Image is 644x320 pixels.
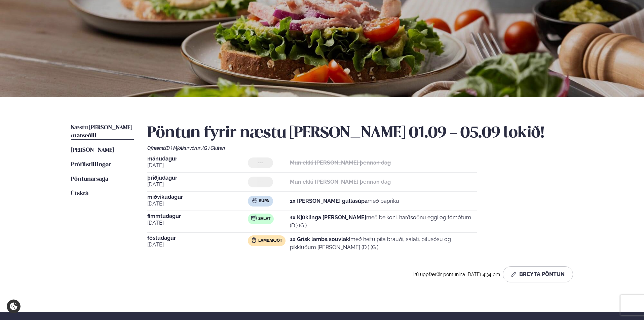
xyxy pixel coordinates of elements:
[290,214,477,230] p: með beikoni, harðsoðnu eggi og tómötum (D ) (G )
[258,160,263,166] span: ---
[71,175,108,183] a: Pöntunarsaga
[147,219,248,227] span: [DATE]
[147,200,248,208] span: [DATE]
[71,176,108,182] span: Pöntunarsaga
[290,179,391,185] strong: Mun ekki [PERSON_NAME] þennan dag
[290,198,368,204] strong: 1x [PERSON_NAME] gúllasúpa
[71,147,114,153] span: [PERSON_NAME]
[147,194,248,200] span: miðvikudagur
[258,179,263,185] span: ---
[71,146,114,154] a: [PERSON_NAME]
[147,124,573,143] h2: Pöntun fyrir næstu [PERSON_NAME] 01.09 - 05.09 lokið!
[290,235,477,252] p: með heitu pita brauði, salati, pitusósu og pikkluðum [PERSON_NAME] (D ) (G )
[147,241,248,249] span: [DATE]
[71,190,88,198] a: Útskrá
[251,216,257,221] img: salad.svg
[258,238,282,243] span: Lambakjöt
[290,236,350,242] strong: 1x Grísk lamba souvlaki
[202,145,225,151] span: (G ) Glúten
[259,198,269,204] span: Súpa
[71,124,134,140] a: Næstu [PERSON_NAME] matseðill
[290,214,366,221] strong: 1x Kjúklinga [PERSON_NAME]
[413,272,500,277] span: Þú uppfærðir pöntunina [DATE] 4:34 pm
[147,181,248,189] span: [DATE]
[147,214,248,219] span: fimmtudagur
[71,162,111,168] span: Prófílstillingar
[147,162,248,170] span: [DATE]
[165,145,202,151] span: (D ) Mjólkurvörur ,
[258,216,270,222] span: Salat
[290,197,399,205] p: með papriku
[7,300,21,313] a: Cookie settings
[71,191,88,196] span: Útskrá
[147,235,248,241] span: föstudagur
[290,159,391,166] strong: Mun ekki [PERSON_NAME] þennan dag
[251,237,257,243] img: Lamb.svg
[503,266,573,282] button: Breyta Pöntun
[71,125,132,139] span: Næstu [PERSON_NAME] matseðill
[147,156,248,162] span: mánudagur
[147,175,248,181] span: þriðjudagur
[147,145,573,151] div: Ofnæmi:
[71,161,111,169] a: Prófílstillingar
[252,198,257,203] img: soup.svg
